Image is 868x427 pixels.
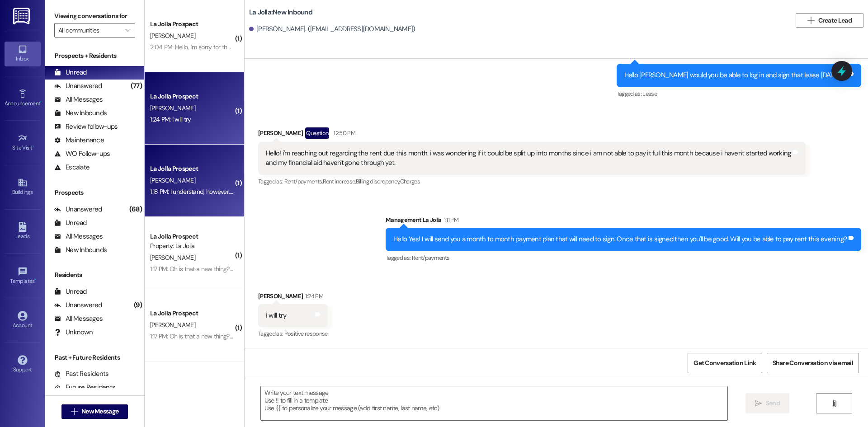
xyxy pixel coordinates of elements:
div: All Messages [54,95,103,104]
div: Unanswered [54,300,102,310]
a: Account [5,308,41,333]
span: Get Conversation Link [693,358,756,368]
div: 1:17 PM: Oh is that a new thing? I moved in early last year I really liked having the extra days ... [150,265,730,273]
div: New Inbounds [54,108,107,118]
a: Inbox [5,42,41,66]
div: Management La Jolla [386,215,861,228]
div: 1:17 PM: Oh is that a new thing? I moved in early last year I really liked having the extra days ... [150,332,730,340]
div: Unanswered [54,205,102,214]
span: • [33,143,34,150]
div: Tagged as: [258,175,806,188]
span: [PERSON_NAME] [150,104,195,112]
span: Rent increase , [323,178,356,185]
i:  [71,408,78,415]
div: Escalate [54,163,90,172]
span: [PERSON_NAME] [150,253,195,262]
div: Past + Future Residents [45,353,144,362]
a: Leads [5,219,41,244]
span: • [40,99,42,105]
img: ResiDesk Logo [13,8,32,24]
div: La Jolla Prospect [150,309,234,318]
div: Prospects [45,188,144,197]
div: 1:24 PM [303,291,323,301]
div: [PERSON_NAME] [258,291,328,304]
div: Maintenance [54,136,104,145]
div: Tagged as: [617,87,862,100]
span: [PERSON_NAME] [150,32,195,40]
i:  [125,27,130,34]
button: Share Conversation via email [767,353,859,373]
button: Get Conversation Link [688,353,762,373]
div: La Jolla Prospect [150,19,234,29]
span: Lease [642,90,657,98]
div: Hello! i'm reaching out regarding the rent due this month. i was wondering if it could be split u... [266,149,791,168]
div: Unread [54,287,87,296]
div: 1:18 PM: I understand, however, I was under the impression of 1/3 of 405 has to be paid and that'... [150,188,618,196]
span: [PERSON_NAME] [150,321,195,329]
div: Hello Yes! I will send you a month to month payment plan that will need to sign. Once that is sig... [393,235,847,244]
i:  [831,400,838,407]
a: Templates • [5,264,41,288]
span: Charges [400,178,420,185]
div: La Jolla Prospect [150,164,234,174]
div: La Jolla Prospect [150,232,234,241]
div: Unknown [54,328,93,337]
button: Send [745,393,789,413]
div: 12:50 PM [331,128,355,138]
div: [PERSON_NAME] [258,127,806,142]
div: 1:11 PM [442,215,458,225]
i:  [755,400,762,407]
a: Buildings [5,175,41,199]
span: Create Lead [818,16,852,25]
div: Residents [45,270,144,280]
button: Create Lead [796,13,863,28]
div: 2:04 PM: Hello, I'm sorry for the late notice but I will not be attending school this semester. I... [150,43,645,51]
div: All Messages [54,314,103,324]
div: Unread [54,68,87,77]
div: Past Residents [54,369,109,379]
span: New Message [81,407,118,416]
span: Share Conversation via email [773,358,853,368]
div: Prospects + Residents [45,51,144,61]
div: (77) [128,79,144,93]
i:  [807,17,814,24]
div: Review follow-ups [54,122,118,131]
div: La Jolla Prospect [150,92,234,101]
div: Hello [PERSON_NAME] would you be able to log in and sign that lease [DATE]? :) [624,70,847,80]
span: Rent/payments , [284,178,323,185]
div: New Inbounds [54,245,107,255]
div: Future Residents [54,383,115,392]
div: Property: La Jolla [150,241,234,251]
div: Tagged as: [386,251,861,264]
div: Unanswered [54,81,102,91]
div: WO Follow-ups [54,149,110,159]
span: Rent/payments [412,254,450,262]
span: Billing discrepancy , [356,178,400,185]
div: Tagged as: [258,327,328,340]
span: Send [766,399,780,408]
div: Question [305,127,329,139]
div: 1:24 PM: i will try [150,115,191,123]
a: Site Visit • [5,131,41,155]
div: i will try [266,311,287,320]
a: Support [5,352,41,377]
span: • [35,277,36,283]
label: Viewing conversations for [54,9,135,23]
input: All communities [58,23,121,38]
button: New Message [61,404,128,419]
span: Positive response [284,330,328,338]
div: Unread [54,218,87,228]
b: La Jolla: New Inbound [249,8,312,17]
div: [PERSON_NAME]. ([EMAIL_ADDRESS][DOMAIN_NAME]) [249,24,415,34]
div: All Messages [54,232,103,241]
div: (9) [132,298,144,312]
span: [PERSON_NAME] [150,176,195,184]
div: (68) [127,202,144,216]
